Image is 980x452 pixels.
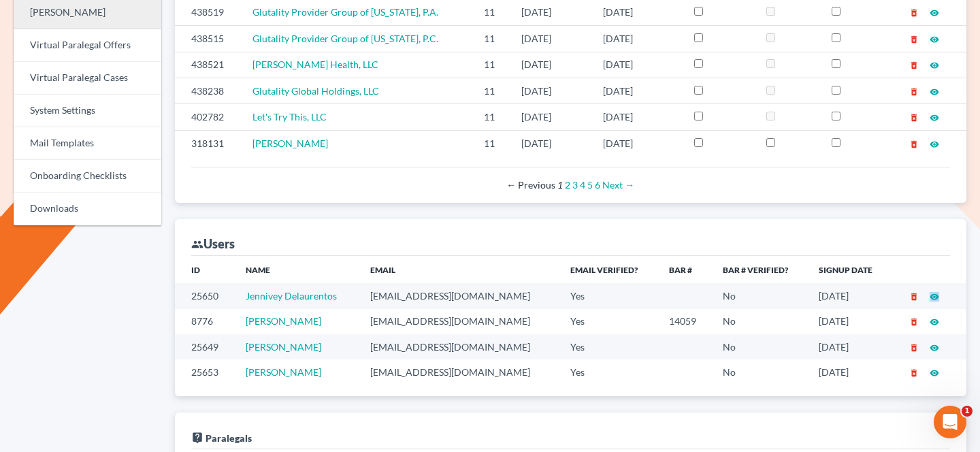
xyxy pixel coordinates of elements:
a: delete_forever [909,138,919,149]
td: [DATE] [510,130,591,156]
div: Users [191,236,235,252]
i: delete_forever [909,140,919,149]
a: Page 4 [580,179,585,191]
td: [DATE] [808,309,891,334]
a: Page 3 [572,179,578,191]
td: [EMAIL_ADDRESS][DOMAIN_NAME] [359,334,559,359]
a: delete_forever [909,341,919,353]
i: delete_forever [909,8,919,18]
i: visibility [930,61,939,70]
td: 14059 [658,309,712,334]
span: Previous page [506,179,555,191]
i: delete_forever [909,87,919,97]
a: visibility [930,59,939,70]
a: Virtual Paralegal Cases [14,62,161,95]
td: No [712,334,808,359]
a: Downloads [14,193,161,225]
td: [EMAIL_ADDRESS][DOMAIN_NAME] [359,283,559,308]
th: ID [175,256,235,283]
i: visibility [930,343,939,353]
td: 8776 [175,309,235,334]
a: delete_forever [909,85,919,97]
td: Yes [559,334,657,359]
td: [DATE] [808,334,891,359]
a: Mail Templates [14,127,161,160]
td: [DATE] [592,104,683,130]
a: Glutality Global Holdings, LLC [252,85,379,97]
td: 438521 [175,52,242,78]
td: 25649 [175,334,235,359]
a: [PERSON_NAME] [252,138,328,149]
iframe: Intercom live chat [934,406,966,438]
a: Virtual Paralegal Offers [14,29,161,62]
i: visibility [930,87,939,97]
td: No [712,359,808,385]
td: 11 [473,26,510,52]
a: delete_forever [909,59,919,70]
a: delete_forever [909,6,919,18]
a: visibility [930,33,939,44]
a: delete_forever [909,366,919,378]
a: Onboarding Checklists [14,160,161,193]
a: Page 5 [587,179,593,191]
td: 402782 [175,104,242,130]
td: 25650 [175,283,235,308]
td: [DATE] [510,104,591,130]
td: [DATE] [510,78,591,103]
i: live_help [191,432,203,444]
a: visibility [930,341,939,353]
a: Next page [602,179,634,191]
a: [PERSON_NAME] Health, LLC [252,59,378,70]
i: group [191,238,203,251]
td: 438515 [175,26,242,52]
i: visibility [930,292,939,302]
a: delete_forever [909,290,919,302]
td: [EMAIL_ADDRESS][DOMAIN_NAME] [359,309,559,334]
i: delete_forever [909,317,919,327]
i: visibility [930,368,939,378]
i: delete_forever [909,292,919,302]
i: delete_forever [909,343,919,353]
a: [PERSON_NAME] [246,366,321,378]
i: visibility [930,8,939,18]
a: delete_forever [909,315,919,327]
a: System Settings [14,95,161,127]
i: visibility [930,35,939,44]
a: visibility [930,138,939,149]
td: [DATE] [510,52,591,78]
td: 11 [473,52,510,78]
a: visibility [930,85,939,97]
i: visibility [930,113,939,123]
th: Bar # [658,256,712,283]
td: 11 [473,130,510,156]
span: Paralegals [206,432,252,444]
td: Yes [559,283,657,308]
a: [PERSON_NAME] [246,341,321,353]
td: [DATE] [592,130,683,156]
em: Page 1 [557,179,563,191]
a: Jennivey Delaurentos [246,290,337,302]
span: Glutality Provider Group of [US_STATE], P.A. [252,6,438,18]
td: No [712,283,808,308]
i: visibility [930,140,939,149]
td: [DATE] [510,26,591,52]
a: Page 6 [595,179,600,191]
a: visibility [930,290,939,302]
td: [DATE] [592,78,683,103]
a: Let's Try This, LLC [252,111,327,123]
a: visibility [930,315,939,327]
th: Signup Date [808,256,891,283]
a: Glutality Provider Group of [US_STATE], P.C. [252,33,438,44]
td: [DATE] [808,283,891,308]
a: visibility [930,111,939,123]
td: [DATE] [592,26,683,52]
td: 11 [473,104,510,130]
div: Pagination [202,178,939,192]
a: delete_forever [909,111,919,123]
td: Yes [559,359,657,385]
span: 1 [962,406,973,417]
a: delete_forever [909,33,919,44]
